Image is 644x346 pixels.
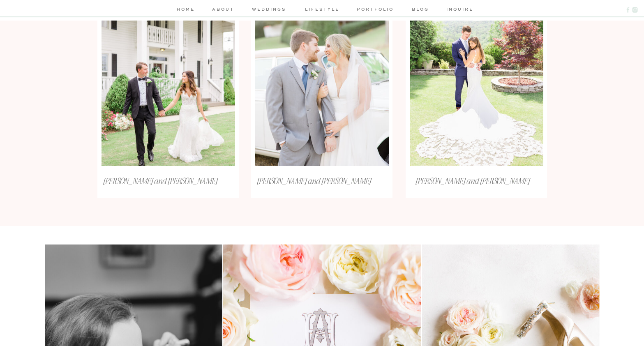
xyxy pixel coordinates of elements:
a: home [175,6,197,14]
h3: [PERSON_NAME] and [PERSON_NAME] [249,175,378,197]
a: blog [409,6,432,14]
h3: [PERSON_NAME] and [PERSON_NAME] [408,175,536,197]
a: inquire [446,6,470,14]
a: weddings [249,6,289,14]
a: lifestyle [303,6,342,14]
h3: [PERSON_NAME] and [PERSON_NAME] [96,175,224,186]
a: about [211,6,235,14]
a: portfolio [356,6,395,14]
